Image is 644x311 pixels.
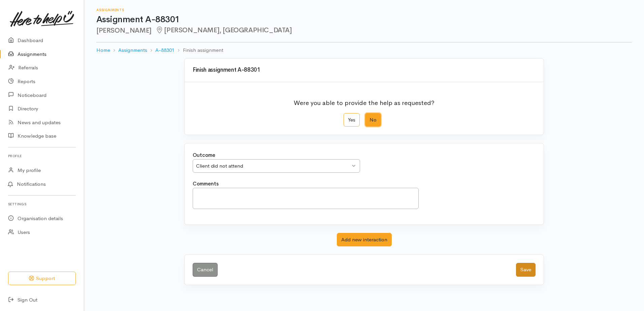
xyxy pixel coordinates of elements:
p: Were you able to provide the help as requested? [294,94,434,108]
label: Yes [344,113,360,127]
h6: Assignments [96,8,632,12]
a: Assignments [118,46,147,54]
label: Comments [193,180,219,188]
span: [PERSON_NAME], [GEOGRAPHIC_DATA] [156,26,292,34]
a: A-88301 [155,46,174,54]
button: Save [516,263,536,277]
label: No [365,113,381,127]
h6: Settings [8,200,76,209]
li: Finish assignment [174,46,223,54]
nav: breadcrumb [96,42,632,58]
button: Add new interaction [337,233,392,247]
h2: [PERSON_NAME] [96,27,632,34]
h3: Finish assignment A-88301 [193,67,536,73]
button: Support [8,272,76,285]
a: Home [96,46,110,54]
h6: Profile [8,151,76,161]
label: Outcome [193,151,215,159]
div: Client did not attend [196,162,350,170]
a: Cancel [193,263,218,277]
h1: Assignment A-88301 [96,15,632,25]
